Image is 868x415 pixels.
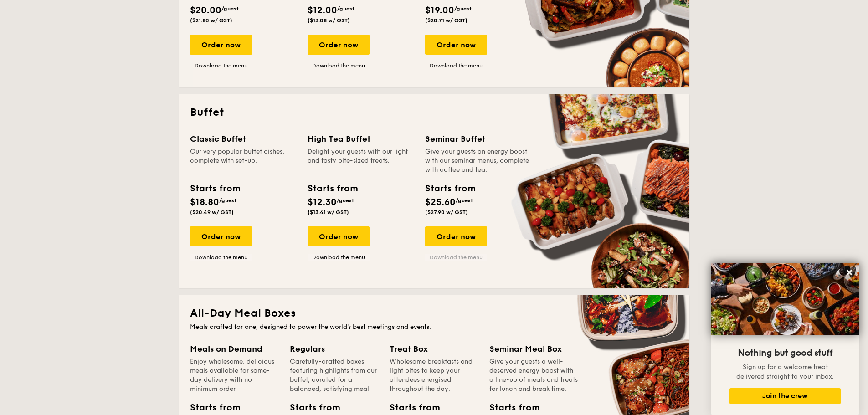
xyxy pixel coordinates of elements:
[489,343,578,355] div: Seminar Meal Box
[190,401,231,415] div: Starts from
[425,226,487,246] div: Order now
[425,197,456,208] span: $25.60
[711,263,859,335] img: DSC07876-Edit02-Large.jpeg
[190,182,240,195] div: Starts from
[190,133,297,145] div: Classic Buffet
[290,401,331,415] div: Starts from
[489,357,578,394] div: Give your guests a well-deserved energy boost with a line-up of meals and treats for lunch and br...
[190,306,678,321] h2: All-Day Meal Boxes
[308,5,337,16] span: $12.00
[308,147,414,174] div: Delight your guests with our light and tasty bite-sized treats.
[308,182,357,195] div: Starts from
[736,363,834,380] span: Sign up for a welcome treat delivered straight to your inbox.
[425,254,487,261] a: Download the menu
[425,209,468,215] span: ($27.90 w/ GST)
[425,133,532,145] div: Seminar Buffet
[190,17,232,24] span: ($21.80 w/ GST)
[454,5,472,12] span: /guest
[290,357,379,394] div: Carefully-crafted boxes featuring highlights from our buffet, curated for a balanced, satisfying ...
[390,343,478,355] div: Treat Box
[190,147,297,174] div: Our very popular buffet dishes, complete with set-up.
[308,254,370,261] a: Download the menu
[190,254,252,261] a: Download the menu
[308,133,414,145] div: High Tea Buffet
[308,226,370,246] div: Order now
[425,147,532,174] div: Give your guests an energy boost with our seminar menus, complete with coffee and tea.
[221,5,239,12] span: /guest
[190,226,252,246] div: Order now
[190,62,252,69] a: Download the menu
[425,182,475,195] div: Starts from
[190,343,279,355] div: Meals on Demand
[729,388,841,404] button: Join the crew
[425,62,487,69] a: Download the menu
[190,197,219,208] span: $18.80
[190,209,234,215] span: ($20.49 w/ GST)
[456,197,473,204] span: /guest
[308,17,350,24] span: ($13.08 w/ GST)
[290,343,379,355] div: Regulars
[337,197,354,204] span: /guest
[337,5,354,12] span: /guest
[308,209,349,215] span: ($13.41 w/ GST)
[489,401,530,415] div: Starts from
[425,35,487,55] div: Order now
[738,348,832,359] span: Nothing but good stuff
[390,401,431,415] div: Starts from
[308,35,370,55] div: Order now
[425,17,467,24] span: ($20.71 w/ GST)
[308,62,370,69] a: Download the menu
[425,5,454,16] span: $19.00
[219,197,236,204] span: /guest
[190,323,678,332] div: Meals crafted for one, designed to power the world's best meetings and events.
[308,197,337,208] span: $12.30
[190,5,221,16] span: $20.00
[190,357,279,394] div: Enjoy wholesome, delicious meals available for same-day delivery with no minimum order.
[390,357,478,394] div: Wholesome breakfasts and light bites to keep your attendees energised throughout the day.
[190,35,252,55] div: Order now
[842,265,857,280] button: Close
[190,105,678,120] h2: Buffet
